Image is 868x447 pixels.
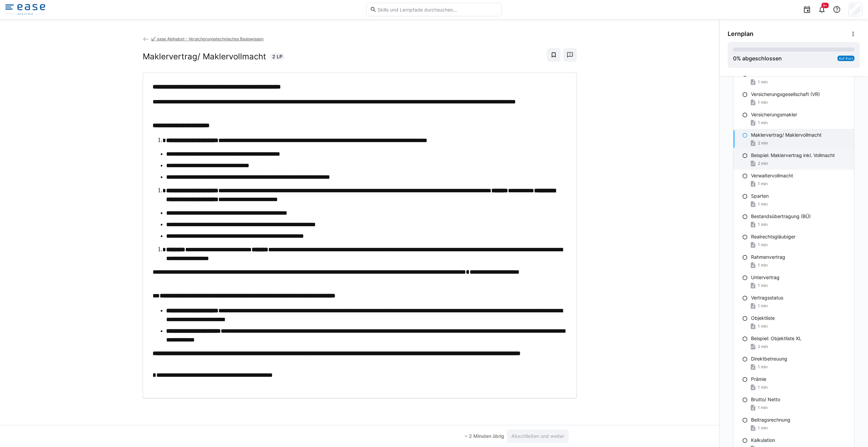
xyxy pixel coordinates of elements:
[751,416,790,423] p: Beitragsrechnung
[751,294,783,301] p: Vertragsstatus
[758,140,768,146] span: 2 min
[751,355,787,362] p: Direktbetreuung
[377,6,498,13] input: Skills und Lernpfade durchsuchen…
[143,36,264,41] a: ✔️ ease Alphabet - Versicherungstechnisches Basiswissen
[758,425,768,431] span: 1 min
[751,213,811,220] p: Bestandsübertragung (BÜ)
[758,405,768,410] span: 1 min
[758,100,768,105] span: 1 min
[758,283,768,288] span: 1 min
[751,233,795,240] p: Realrechtsgläubiger
[751,315,775,322] p: Objektliste
[143,52,266,62] h2: Maklervertrag/ Maklervollmacht
[751,193,769,199] p: Sparten
[751,111,797,118] p: Versicherungsmakler
[510,433,565,440] span: Abschließen und weiter
[751,396,780,403] p: Brutto/ Netto
[758,242,768,248] span: 1 min
[751,132,822,138] p: Maklervertrag/ Maklervollmacht
[823,3,827,7] span: 9+
[751,437,775,444] p: Kalkulation
[758,181,768,187] span: 1 min
[758,344,768,349] span: 2 min
[758,222,768,227] span: 1 min
[751,152,835,159] p: Beispiel: Maklervertrag inkl. Vollmacht
[728,30,753,38] span: Lernplan
[758,385,768,390] span: 1 min
[751,274,780,281] p: Untervertrag
[758,324,768,329] span: 1 min
[507,429,569,443] button: Abschließen und weiter
[733,54,782,62] div: % abgeschlossen
[272,53,282,60] span: 2 LP
[465,433,504,440] div: ~ 2 Minuten übrig
[758,364,768,370] span: 1 min
[751,91,820,98] p: Versicherungsgesellschaft (VR)
[758,201,768,207] span: 1 min
[751,254,785,260] p: Rahmenvertrag
[751,376,766,383] p: Prämie
[839,56,853,60] span: Auf Kurs
[758,303,768,309] span: 1 min
[758,263,768,268] span: 1 min
[151,36,263,41] span: ✔️ ease Alphabet - Versicherungstechnisches Basiswissen
[751,335,802,342] p: Beispiel: Objektliste XL
[751,172,793,179] p: Verwaltervollmacht
[758,120,768,125] span: 1 min
[733,55,736,62] span: 0
[758,161,768,166] span: 2 min
[758,79,768,85] span: 1 min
